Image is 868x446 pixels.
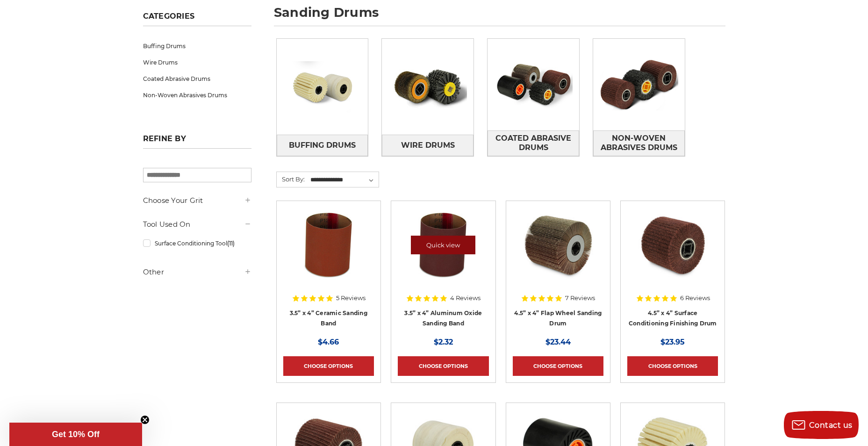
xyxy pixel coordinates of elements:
[406,208,481,282] img: 3.5x4 inch sanding band for expanding rubber drum
[277,135,368,156] a: Buffing Drums
[627,208,718,298] a: 4.5 Inch Surface Conditioning Finishing Drum
[404,309,482,327] a: 3.5” x 4” Aluminum Oxide Sanding Band
[143,219,251,230] h5: Tool Used On
[143,54,251,71] a: Wire Drums
[434,338,453,346] span: $2.32
[318,338,339,346] span: $4.66
[398,208,488,298] a: 3.5x4 inch sanding band for expanding rubber drum
[635,208,710,282] img: 4.5 Inch Surface Conditioning Finishing Drum
[513,356,603,376] a: Choose Options
[9,423,142,446] div: Get 10% OffClose teaser
[143,87,251,103] a: Non-Woven Abrasives Drums
[277,55,368,119] img: Buffing Drums
[291,208,366,282] img: 3.5x4 inch ceramic sanding band for expanding rubber drum
[290,309,367,327] a: 3.5” x 4” Ceramic Sanding Band
[143,195,251,206] h5: Choose Your Grit
[277,172,305,186] label: Sort By:
[143,71,251,87] a: Coated Abrasive Drums
[640,236,705,254] a: Quick view
[514,309,602,327] a: 4.5” x 4” Flap Wheel Sanding Drum
[227,240,235,247] span: (11)
[513,208,603,298] a: 4.5 inch x 4 inch flap wheel sanding drum
[488,130,579,156] a: Coated Abrasive Drums
[143,12,251,26] h5: Categories
[488,52,579,117] img: Coated Abrasive Drums
[450,295,481,301] span: 4 Reviews
[283,208,374,298] a: 3.5x4 inch ceramic sanding band for expanding rubber drum
[526,236,590,254] a: Quick view
[660,338,685,346] span: $23.95
[398,356,488,376] a: Choose Options
[283,356,374,376] a: Choose Options
[336,295,366,301] span: 5 Reviews
[143,134,251,149] h5: Refine by
[401,137,455,153] span: Wire Drums
[521,208,595,282] img: 4.5 inch x 4 inch flap wheel sanding drum
[143,266,251,278] h5: Other
[627,356,718,376] a: Choose Options
[593,130,685,156] a: Non-Woven Abrasives Drums
[411,236,475,254] a: Quick view
[545,338,571,346] span: $23.44
[565,295,595,301] span: 7 Reviews
[784,411,859,439] button: Contact us
[309,173,379,187] select: Sort By:
[382,41,473,133] img: Wire Drums
[274,6,725,26] h1: sanding drums
[629,309,717,327] a: 4.5” x 4” Surface Conditioning Finishing Drum
[296,236,361,254] a: Quick view
[382,135,473,156] a: Wire Drums
[52,430,100,439] span: Get 10% Off
[488,130,579,156] span: Coated Abrasive Drums
[143,235,251,252] a: Surface Conditioning Tool
[594,130,684,156] span: Non-Woven Abrasives Drums
[809,421,853,430] span: Contact us
[289,137,356,153] span: Buffing Drums
[143,38,251,54] a: Buffing Drums
[140,415,150,424] button: Close teaser
[680,295,710,301] span: 6 Reviews
[593,52,685,117] img: Non-Woven Abrasives Drums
